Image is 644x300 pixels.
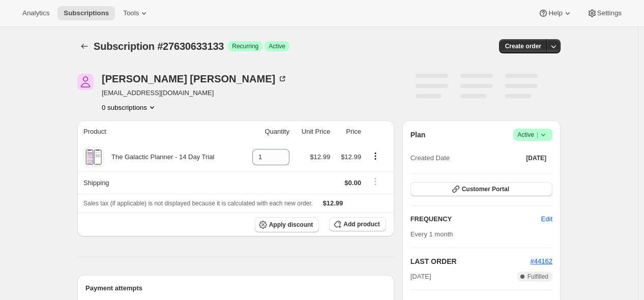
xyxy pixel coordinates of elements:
button: Edit [535,211,559,227]
div: [PERSON_NAME] [PERSON_NAME] [102,74,287,84]
span: [DATE] [411,272,431,282]
button: Analytics [16,6,55,20]
span: $0.00 [344,179,361,187]
span: Apply discount [269,221,313,229]
span: Every 1 month [411,230,453,238]
th: Unit Price [292,121,333,143]
span: Create order [505,42,541,50]
span: Subscription #27630633133 [94,41,224,52]
span: | [537,131,538,139]
img: product img [84,147,102,167]
h2: FREQUENCY [411,214,541,224]
span: [DATE] [526,154,546,162]
th: Price [333,121,364,143]
th: Quantity [242,121,292,143]
span: Created Date [411,153,450,163]
span: Analytics [22,9,49,17]
button: Add product [329,217,386,231]
span: Fulfilled [528,273,548,281]
button: Product actions [367,151,384,162]
span: Active [517,130,548,140]
span: Active [269,42,285,50]
span: Customer Portal [462,185,509,193]
span: Help [548,9,562,17]
a: #44162 [531,257,552,265]
button: Settings [581,6,628,20]
span: $12.99 [310,153,330,161]
span: $12.99 [323,199,343,207]
span: [EMAIL_ADDRESS][DOMAIN_NAME] [102,88,287,98]
button: Subscriptions [77,39,92,53]
span: Recurring [232,42,258,50]
h2: Payment attempts [85,283,386,293]
button: Create order [499,39,547,53]
button: Customer Portal [411,182,552,196]
span: Sales tax (if applicable) is not displayed because it is calculated with each new order. [83,200,313,207]
button: Apply discount [255,217,319,232]
h2: LAST ORDER [411,256,531,266]
span: Add product [343,220,379,228]
span: $12.99 [341,153,361,161]
th: Product [77,121,242,143]
button: Tools [117,6,155,20]
span: Edit [541,214,552,224]
button: Subscriptions [57,6,115,20]
span: Alicia Miller [77,74,94,90]
div: The Galactic Planner - 14 Day Trial [104,152,214,162]
button: Product actions [102,102,157,112]
h2: Plan [411,130,426,140]
th: Shipping [77,171,242,194]
button: Help [532,6,578,20]
span: Settings [597,9,622,17]
button: [DATE] [520,151,552,165]
button: #44162 [531,256,552,266]
button: Shipping actions [367,176,384,187]
span: Subscriptions [64,9,109,17]
span: Tools [123,9,139,17]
